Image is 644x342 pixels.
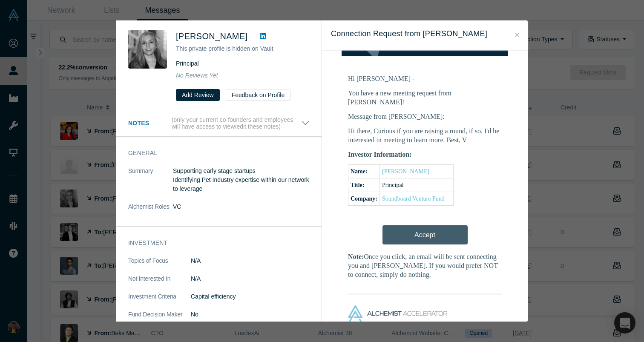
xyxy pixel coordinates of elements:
dd: No [191,310,310,319]
p: Supporting early stage startups Identifying Pet Industry expertise within our network to leverage [173,167,310,193]
b: Name: [351,168,368,175]
p: Message from [PERSON_NAME]: [348,112,502,121]
span: [PERSON_NAME] [176,32,247,41]
p: Capital efficiency [191,292,310,301]
span: No Reviews Yet [176,72,218,79]
dt: Topics of Focus [128,256,191,274]
dt: Not Interested In [128,274,191,292]
span: Principal [176,60,199,67]
dd: N/A [191,274,310,283]
img: alchemist [348,305,447,322]
dd: N/A [191,256,310,265]
td: Principal [380,178,454,192]
dd: VC [173,202,310,211]
p: You have a new meeting request from [PERSON_NAME]! [348,89,502,106]
b: Company: [351,195,377,202]
h3: Notes [128,119,170,128]
dt: Investment Criteria [128,292,191,310]
a: [PERSON_NAME] [382,168,429,175]
dt: Summary [128,167,173,202]
dt: Fund Decision Maker [128,310,191,328]
button: Notes (only your current co-founders and employees will have access to view/edit these notes) [128,116,310,131]
p: Hi there, Curious if you are raising a round, if so, I'd be interested in meeting to learn more. ... [348,126,502,144]
button: Close [513,30,522,40]
b: Note: [348,253,364,260]
h3: Connection Request from [PERSON_NAME] [331,28,519,40]
p: Hi [PERSON_NAME] - [348,74,502,83]
b: Title: [351,182,364,188]
a: Soundboard Venture Fund [382,195,445,202]
b: Investor Information: [348,151,411,158]
dt: Alchemist Roles [128,202,173,220]
button: Add Review [176,89,220,101]
p: (only your current co-founders and employees will have access to view/edit these notes) [172,116,301,131]
h3: Investment [128,239,298,247]
h3: General [128,149,298,158]
p: This private profile is hidden on Vault [176,44,310,53]
img: Veronica Fey's Profile Image [128,30,167,69]
p: Once you click, an email will be sent connecting you and [PERSON_NAME]. If you would prefer NOT t... [348,252,502,279]
button: Feedback on Profile [226,89,291,101]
